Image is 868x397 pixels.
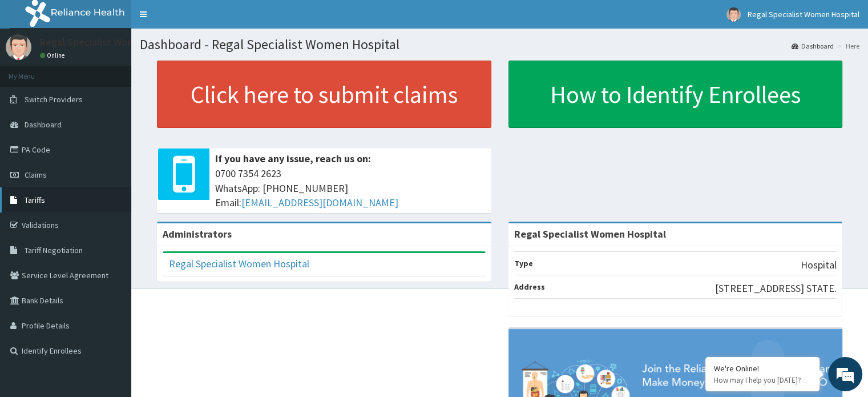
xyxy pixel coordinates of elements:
span: Tariff Negotiation [25,245,83,255]
textarea: Type your message and hit 'Enter' [6,271,217,311]
b: Type [514,258,533,268]
a: [EMAIL_ADDRESS][DOMAIN_NAME] [241,196,398,209]
p: Hospital [801,258,837,272]
a: Regal Specialist Women Hospital [169,257,309,270]
div: We're Online! [714,363,811,374]
a: Online [40,51,67,59]
div: Chat with us now [59,64,192,79]
img: User Image [726,7,741,22]
p: [STREET_ADDRESS] STATE. [715,281,837,296]
span: Regal Specialist Women Hospital [748,9,859,19]
img: d_794563401_company_1708531726252_794563401 [21,57,46,86]
b: If you have any issue, reach us on: [215,152,371,165]
p: Regal Specialist Women Hospital [40,37,187,47]
a: Click here to submit claims [157,61,491,128]
div: Minimize live chat window [187,6,215,33]
p: How may I help you today? [714,375,811,385]
span: 0700 7354 2623 WhatsApp: [PHONE_NUMBER] Email: [215,166,486,210]
img: User Image [6,34,31,60]
span: We're online! [66,123,158,239]
a: Dashboard [792,41,834,51]
a: How to Identify Enrollees [508,61,843,128]
li: Here [835,41,859,51]
b: Address [514,282,545,292]
span: Dashboard [25,119,62,130]
h1: Dashboard - Regal Specialist Women Hospital [140,37,859,52]
span: Switch Providers [25,94,83,105]
strong: Regal Specialist Women Hospital [514,227,666,240]
span: Tariffs [25,195,45,205]
b: Administrators [163,227,232,240]
span: Claims [25,170,47,180]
